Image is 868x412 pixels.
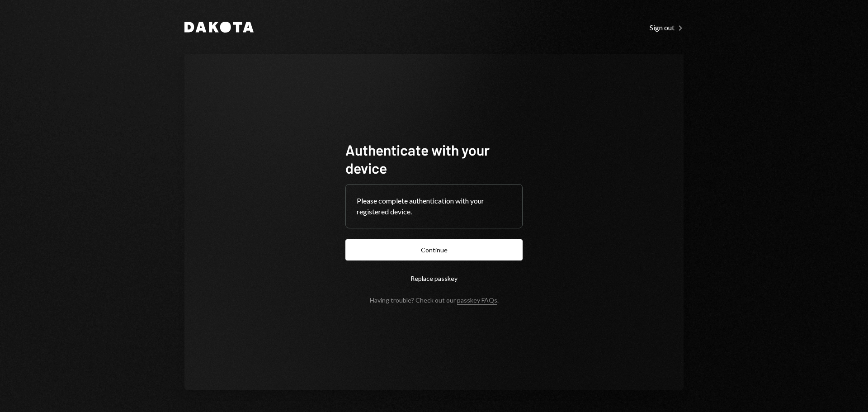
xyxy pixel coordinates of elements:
[650,22,684,32] a: Sign out
[370,296,499,304] div: Having trouble? Check out our .
[345,268,523,289] button: Replace passkey
[650,23,684,32] div: Sign out
[345,141,523,177] h1: Authenticate with your device
[345,239,523,260] button: Continue
[457,296,497,305] a: passkey FAQs
[357,195,511,217] div: Please complete authentication with your registered device.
